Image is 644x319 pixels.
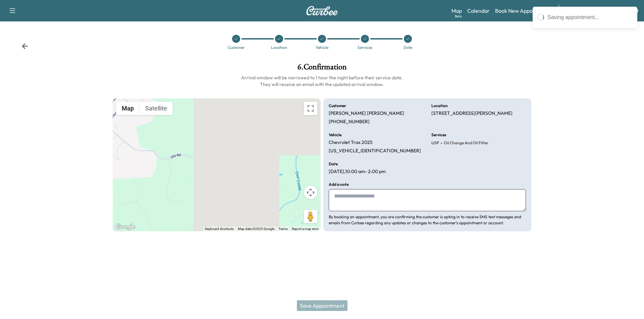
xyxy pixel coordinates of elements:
div: Customer [228,46,245,50]
p: [PHONE_NUMBER] [329,119,370,125]
span: Map data ©2025 Google [238,227,274,231]
span: - [439,140,442,146]
p: [US_VEHICLE_IDENTIFICATION_NUMBER] [329,148,421,154]
div: Beta [455,14,462,19]
button: Show street map [116,102,140,115]
div: Back [21,43,28,50]
button: Keyboard shortcuts [205,227,234,231]
h6: Date [329,162,338,166]
img: Curbee Logo [306,6,338,15]
span: Oil Change and Oil Filter [442,140,488,146]
a: Open this area in Google Maps (opens a new window) [114,223,137,231]
a: Report a map error [292,227,319,231]
p: By booking an appointment, you are confirming the customer is opting in to receive SMS text messa... [329,214,526,226]
h1: 6 . Confirmation [113,63,531,74]
h6: Arrival window will be narrowed to 1 hour the night before their service date. They will receive ... [113,74,531,88]
h6: Vehicle [329,133,341,137]
div: Location [271,46,287,50]
h6: Customer [329,104,346,108]
div: Services [358,46,372,50]
a: Book New Appointment [495,7,552,15]
button: Map camera controls [304,186,317,199]
div: Vehicle [316,46,328,50]
p: Chevrolet Trax 2025 [329,140,373,146]
h6: Services [431,133,446,137]
p: [STREET_ADDRESS][PERSON_NAME] [431,110,513,116]
button: Show satellite imagery [140,102,173,115]
h6: Location [431,104,448,108]
div: Saving appointment... [547,13,633,21]
button: Drag Pegman onto the map to open Street View [304,210,317,223]
p: [PERSON_NAME] [PERSON_NAME] [329,110,404,116]
a: Terms (opens in new tab) [278,227,288,231]
h6: Add a note [329,182,348,186]
span: LOF [431,140,439,146]
a: Calendar [467,7,490,15]
a: MapBeta [451,7,462,15]
img: Google [114,223,137,231]
div: Date [404,46,412,50]
p: [DATE] , 10:00 am - 2:00 pm [329,169,386,175]
button: Toggle fullscreen view [304,102,317,115]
